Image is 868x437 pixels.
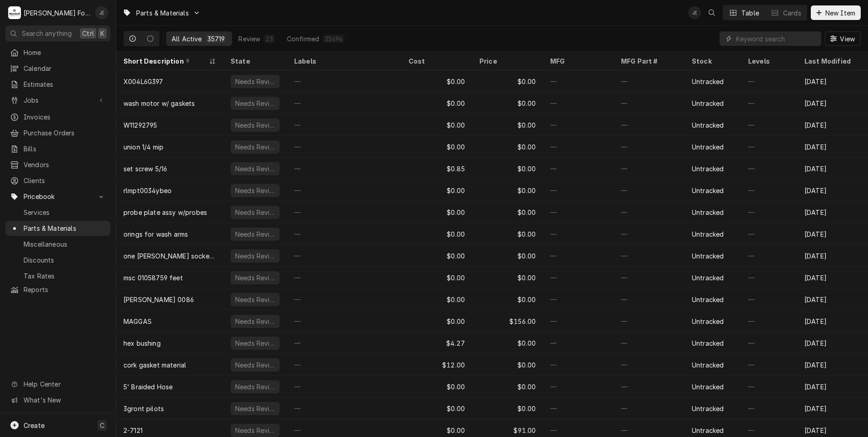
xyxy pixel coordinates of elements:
div: Marshall Food Equipment Service's Avatar [8,6,21,19]
div: [DATE] [797,332,868,354]
div: — [287,354,401,376]
a: Go to Pricebook [5,189,110,204]
div: — [287,114,401,136]
div: — [741,114,797,136]
div: Needs Review [234,426,276,435]
div: Needs Review [234,273,276,283]
div: cork gasket material [123,360,186,370]
div: Needs Review [234,77,276,86]
div: Untracked [692,77,724,86]
div: — [614,223,685,245]
div: — [614,332,685,354]
div: $0.00 [472,354,543,376]
a: Purchase Orders [5,125,110,140]
div: Price [479,56,534,66]
div: [DATE] [797,245,868,267]
div: $0.00 [472,332,543,354]
div: — [614,179,685,201]
div: $0.00 [401,114,472,136]
div: [DATE] [797,70,868,92]
div: Untracked [692,208,724,217]
div: — [741,136,797,158]
button: Search anythingCtrlK [5,25,110,41]
div: msc 01058759 feet [123,273,183,283]
div: [PERSON_NAME] Food Equipment Service [24,8,90,18]
div: 23 [266,34,273,44]
div: — [287,136,401,158]
span: K [100,29,104,38]
div: $0.00 [472,267,543,288]
div: $0.00 [401,288,472,310]
div: State [231,56,278,66]
div: — [543,201,614,223]
div: $0.00 [401,376,472,397]
div: — [543,376,614,397]
div: — [287,179,401,201]
div: Untracked [692,99,724,108]
div: — [543,158,614,179]
div: $4.27 [401,332,472,354]
div: — [543,354,614,376]
div: Untracked [692,142,724,152]
div: — [543,179,614,201]
button: Open search [705,5,719,20]
div: $0.00 [401,179,472,201]
span: Clients [24,176,106,185]
div: — [543,70,614,92]
div: Short Description [123,56,207,66]
div: — [614,376,685,397]
span: New Item [824,8,857,18]
span: C [100,421,104,430]
a: Invoices [5,109,110,124]
div: MAGGAS [123,317,152,326]
div: $0.00 [401,223,472,245]
div: — [614,397,685,419]
div: Labels [294,56,394,66]
div: 35696 [325,34,343,44]
div: Untracked [692,338,724,348]
div: Untracked [692,360,724,370]
div: Untracked [692,426,724,435]
div: — [287,267,401,288]
div: $156.00 [472,310,543,332]
span: Home [24,48,106,57]
div: 3gront pilots [123,404,164,413]
div: — [741,158,797,179]
div: — [543,397,614,419]
div: — [287,158,401,179]
div: $0.00 [401,267,472,288]
span: Jobs [24,95,92,105]
span: View [838,34,857,44]
div: — [614,70,685,92]
div: M [8,6,21,19]
div: 35719 [207,34,225,44]
span: Calendar [24,64,106,73]
a: Bills [5,141,110,156]
div: — [614,288,685,310]
span: Invoices [24,112,106,122]
div: — [287,332,401,354]
a: Go to Jobs [5,93,110,108]
div: — [287,397,401,419]
div: Untracked [692,273,724,283]
div: [DATE] [797,92,868,114]
div: — [741,354,797,376]
div: set screw 5/16 [123,164,167,174]
div: [DATE] [797,397,868,419]
a: Tax Rates [5,268,110,283]
div: $0.00 [472,288,543,310]
div: — [287,376,401,397]
div: Needs Review [234,99,276,108]
div: — [543,136,614,158]
div: — [287,70,401,92]
div: Needs Review [234,360,276,370]
a: Miscellaneous [5,237,110,252]
div: Needs Review [234,186,276,195]
div: — [543,92,614,114]
div: J( [688,6,701,19]
span: What's New [24,395,105,405]
div: — [741,223,797,245]
div: $0.85 [401,158,472,179]
div: $0.00 [472,223,543,245]
div: Cards [783,8,801,18]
